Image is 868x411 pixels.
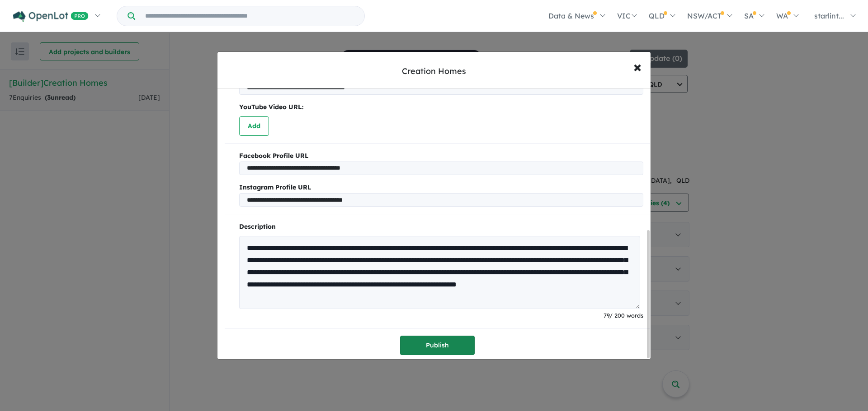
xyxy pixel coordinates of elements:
[239,311,643,321] div: 79 / 200 words
[239,102,643,113] p: YouTube Video URL:
[814,11,844,20] span: starlint...
[137,6,363,26] input: Try estate name, suburb, builder or developer
[239,116,269,136] button: Add
[633,57,642,76] span: ×
[239,182,643,193] b: Instagram Profile URL
[400,336,475,355] button: Publish
[402,65,466,77] div: Creation Homes
[239,222,643,232] p: Description
[239,151,643,162] b: Facebook Profile URL
[13,11,89,22] img: Openlot PRO Logo White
